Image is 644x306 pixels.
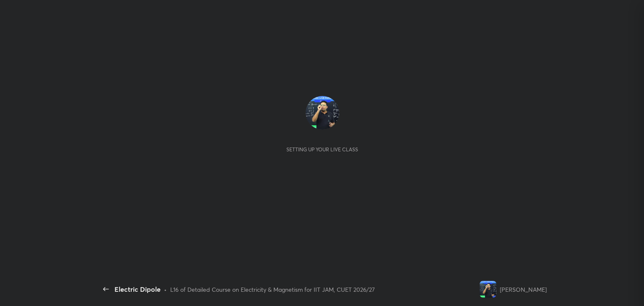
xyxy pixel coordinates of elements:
div: • [164,285,167,294]
div: L16 of Detailed Course on Electricity & Magnetism for IIT JAM, CUET 2026/27 [170,285,375,294]
img: d89acffa0b7b45d28d6908ca2ce42307.jpg [480,281,496,298]
div: [PERSON_NAME] [500,285,547,294]
div: Electric Dipole [114,284,161,294]
img: d89acffa0b7b45d28d6908ca2ce42307.jpg [306,96,339,130]
div: Setting up your live class [286,146,358,153]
